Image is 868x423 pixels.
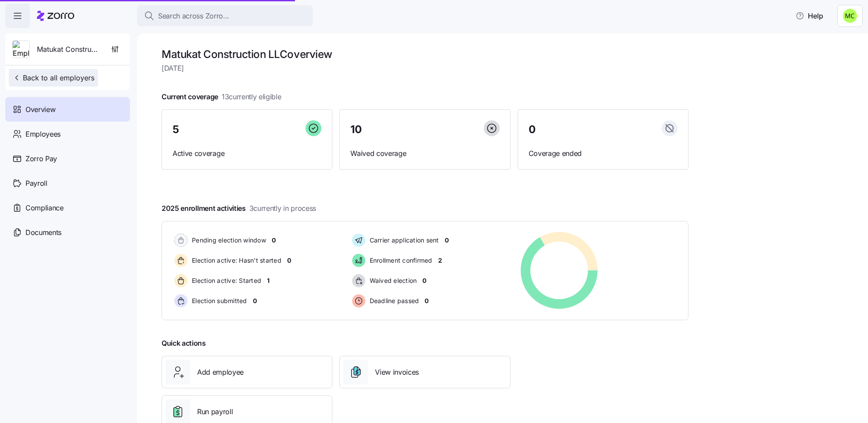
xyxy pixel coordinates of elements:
span: Help [796,11,823,21]
span: 0 [272,236,276,245]
span: Payroll [25,178,47,189]
span: Compliance [25,202,64,213]
span: Overview [25,104,55,115]
span: Documents [25,227,61,238]
img: Employer logo [13,41,29,58]
span: 0 [425,296,429,305]
span: 3 currently in process [249,203,316,214]
a: Employees [5,122,130,146]
span: Quick actions [162,338,206,349]
span: Election active: Hasn't started [189,256,281,265]
span: 0 [529,124,536,135]
span: 2 [438,256,442,265]
span: 0 [253,296,257,305]
span: Enrollment confirmed [367,256,432,265]
span: Election submitted [189,296,247,305]
span: Current coverage [162,91,281,102]
span: Election active: Started [189,276,261,285]
span: Deadline passed [367,296,419,305]
span: Coverage ended [529,148,677,159]
span: Waived election [367,276,417,285]
span: [DATE] [162,63,688,74]
a: Payroll [5,171,130,195]
span: 0 [445,236,449,245]
button: Search across Zorro... [137,5,313,26]
span: 2025 enrollment activities [162,203,316,214]
button: Help [789,7,830,25]
a: Overview [5,97,130,122]
span: 0 [422,276,426,285]
span: 0 [287,256,291,265]
span: 10 [350,124,361,135]
span: Add employee [197,367,244,378]
span: Active coverage [173,148,321,159]
span: 13 currently eligible [222,91,281,102]
a: Zorro Pay [5,146,130,171]
h1: Matukat Construction LLC overview [162,47,688,61]
span: Carrier application sent [367,236,439,245]
a: Documents [5,220,130,245]
button: Back to all employers [9,69,98,87]
span: Matukat Construction LLC [37,44,100,55]
span: View invoices [375,367,419,378]
span: 1 [267,276,270,285]
span: Search across Zorro... [158,11,229,22]
a: Compliance [5,195,130,220]
span: Back to all employers [12,72,94,83]
img: fb6fbd1e9160ef83da3948286d18e3ea [843,9,857,23]
span: Employees [25,129,61,140]
span: Waived coverage [350,148,499,159]
span: Zorro Pay [25,153,57,164]
span: 5 [173,124,179,135]
span: Pending election window [189,236,266,245]
span: Run payroll [197,406,233,417]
